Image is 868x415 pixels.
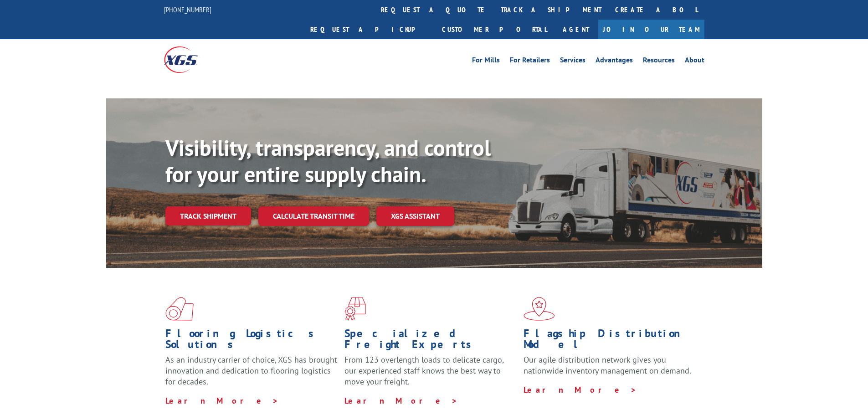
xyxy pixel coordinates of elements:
[344,297,366,321] img: xgs-icon-focused-on-flooring-red
[376,206,454,226] a: XGS ASSISTANT
[344,354,517,395] p: From 123 overlength loads to delicate cargo, our experienced staff knows the best way to move you...
[165,133,491,188] b: Visibility, transparency, and control for your entire supply chain.
[435,20,554,39] a: Customer Portal
[685,56,704,67] a: About
[258,206,369,226] a: Calculate transit time
[344,328,517,354] h1: Specialized Freight Experts
[165,297,194,321] img: xgs-icon-total-supply-chain-intelligence-red
[643,56,675,67] a: Resources
[524,297,555,321] img: xgs-icon-flagship-distribution-model-red
[524,384,637,395] a: Learn More >
[472,56,500,67] a: For Mills
[303,20,435,39] a: Request a pickup
[554,20,598,39] a: Agent
[524,328,696,354] h1: Flagship Distribution Model
[598,20,704,39] a: Join Our Team
[165,206,251,225] a: Track shipment
[560,56,586,67] a: Services
[165,354,337,387] span: As an industry carrier of choice, XGS has brought innovation and dedication to flooring logistics...
[164,5,211,14] a: [PHONE_NUMBER]
[344,395,458,406] a: Learn More >
[165,395,279,406] a: Learn More >
[524,354,691,376] span: Our agile distribution network gives you nationwide inventory management on demand.
[510,56,550,67] a: For Retailers
[165,328,338,354] h1: Flooring Logistics Solutions
[596,56,633,67] a: Advantages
